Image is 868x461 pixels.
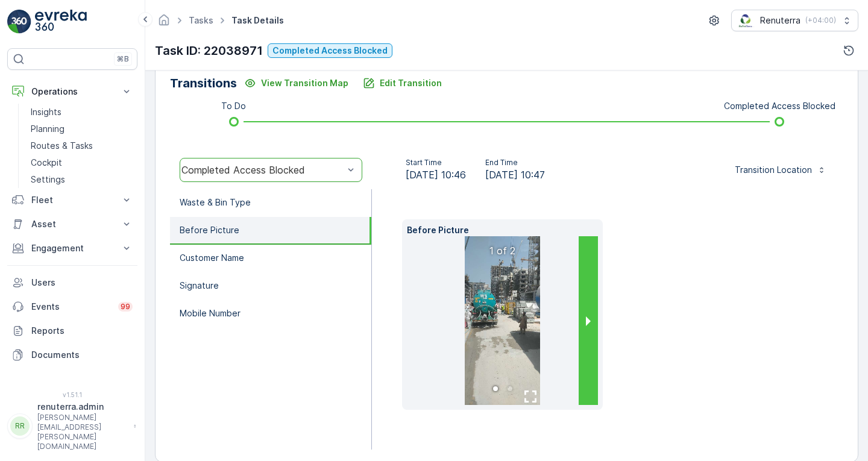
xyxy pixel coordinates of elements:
a: Users [7,271,137,295]
button: Engagement [7,236,137,260]
button: Transition Location [728,160,834,180]
button: Asset [7,212,137,236]
p: Start Time [406,158,466,168]
p: Signature [180,280,219,292]
div: Completed Access Blocked [181,165,344,175]
p: Before Picture [407,224,598,236]
button: Completed Access Blocked [268,43,392,58]
img: logo_light-DOdMpM7g.png [35,10,87,34]
button: Edit Transition [356,74,449,93]
p: Waste & Bin Type [180,196,251,209]
p: Cockpit [31,157,62,169]
p: Documents [31,349,133,361]
a: Documents [7,343,137,367]
a: Tasks [189,15,213,25]
button: Operations [7,80,137,104]
p: Reports [31,325,133,337]
p: To Do [221,100,246,112]
p: Insights [31,106,61,118]
p: View Transition Map [261,77,348,89]
a: Reports [7,319,137,343]
p: Customer Name [180,252,244,264]
p: ⌘B [117,54,129,64]
p: Task ID: 22038971 [155,42,263,60]
p: End Time [485,158,545,168]
p: Asset [31,218,113,230]
p: Edit Transition [380,77,442,89]
p: Transitions [170,74,237,92]
p: Events [31,301,111,313]
li: slide item 1 [493,386,498,391]
p: Completed Access Blocked [272,45,388,57]
p: ( +04:00 ) [805,16,836,25]
p: Fleet [31,194,113,206]
p: 99 [121,302,130,312]
span: [DATE] 10:47 [485,168,545,182]
p: 1 of 2 [486,242,518,259]
a: Routes & Tasks [26,137,137,154]
p: Transition Location [735,164,812,176]
p: renuterra.admin [37,401,128,413]
button: RRrenuterra.admin[PERSON_NAME][EMAIL_ADDRESS][PERSON_NAME][DOMAIN_NAME] [7,401,137,451]
li: slide item 2 [508,386,512,391]
button: View Transition Map [237,74,356,93]
a: Insights [26,104,137,121]
a: Homepage [157,18,171,28]
img: logo [7,10,31,34]
span: [DATE] 10:46 [406,168,466,182]
img: Screenshot_2024-07-26_at_13.33.01.png [737,14,755,27]
p: Before Picture [180,224,239,236]
button: Renuterra(+04:00) [731,10,858,31]
p: Renuterra [760,14,800,27]
a: Planning [26,121,137,137]
p: [PERSON_NAME][EMAIL_ADDRESS][PERSON_NAME][DOMAIN_NAME] [37,413,128,451]
p: Routes & Tasks [31,140,93,152]
a: Events99 [7,295,137,319]
p: Users [31,277,133,289]
img: d9d4005e26c047679809f5998b780030.jpg [465,236,541,405]
button: Fleet [7,188,137,212]
div: RR [10,416,30,436]
span: Task Details [229,14,286,27]
button: next slide / item [579,236,598,405]
p: Completed Access Blocked [724,100,835,112]
p: Engagement [31,242,113,254]
a: Cockpit [26,154,137,171]
p: Planning [31,123,64,135]
p: Settings [31,174,65,186]
p: Operations [31,86,113,98]
p: Mobile Number [180,307,241,319]
a: Settings [26,171,137,188]
span: v 1.51.1 [7,391,137,398]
